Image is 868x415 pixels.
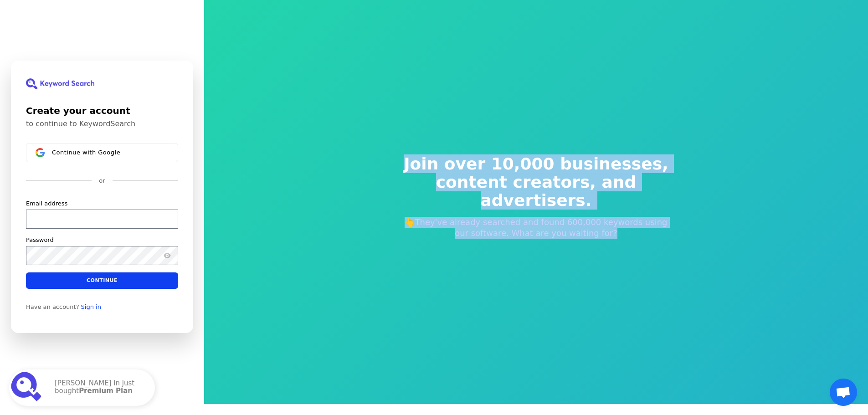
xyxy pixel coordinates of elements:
[79,387,133,395] strong: Premium Plan
[26,78,94,89] img: KeywordSearch
[398,173,675,210] span: content creators, and advertisers.
[26,104,178,118] h1: Create your account
[81,303,101,310] a: Sign in
[162,250,173,261] button: Show password
[36,148,45,157] img: Sign in with Google
[26,143,178,162] button: Sign in with GoogleContinue with Google
[26,236,54,244] label: Password
[26,119,178,128] p: to continue to KeywordSearch
[26,272,178,288] button: Continue
[26,303,79,310] span: Have an account?
[26,199,67,207] label: Email address
[398,155,675,173] span: Join over 10,000 businesses,
[55,379,146,396] p: [PERSON_NAME] in just bought
[99,177,105,185] p: or
[830,379,857,406] div: Chat abierto
[398,217,675,239] p: 👆They've already searched and found 600,000 keywords using our software. What are you waiting for?
[11,371,44,404] img: Premium Plan
[52,149,120,156] span: Continue with Google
